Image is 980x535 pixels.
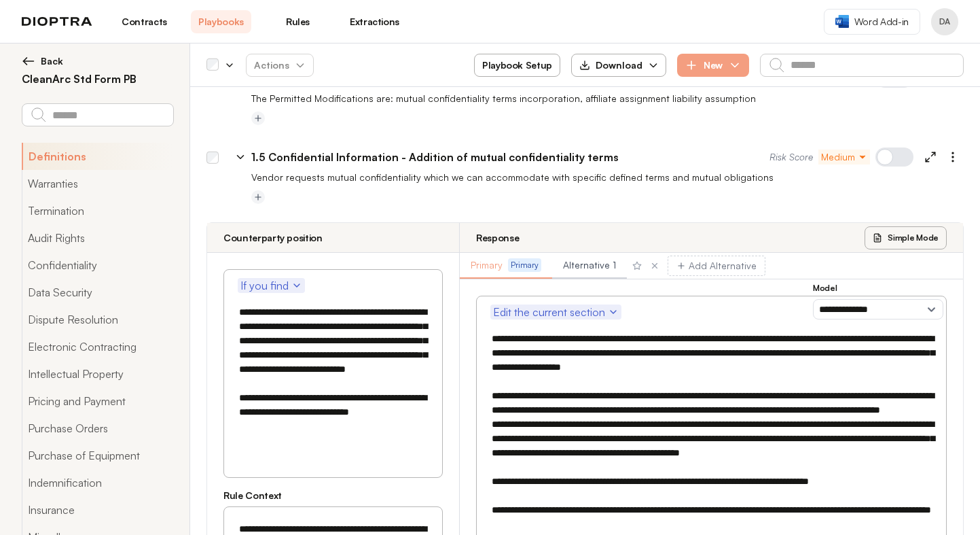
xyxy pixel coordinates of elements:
a: Word Add-in [824,9,920,35]
button: Pricing and Payment [22,387,173,415]
button: Confidentiality [22,252,173,279]
img: left arrow [22,54,35,68]
a: Rules [268,10,328,33]
button: Alternative 1 [563,258,616,272]
p: 1.5 Confidential Information - Addition of mutual confidentiality terms [251,149,619,165]
a: Playbooks [191,10,251,33]
div: Download [579,58,642,72]
button: Purchase Orders [22,415,173,442]
button: Add tag [251,111,265,125]
button: PrimaryPrimary [471,258,541,272]
img: word [835,15,849,28]
button: New [677,54,749,77]
span: Risk Score [769,150,813,164]
span: Primary [508,258,541,272]
h2: CleanArc Std Form PB [22,71,173,87]
button: Remove [647,258,662,273]
button: Termination [22,197,173,224]
button: Insurance [22,496,173,523]
button: Add tag [251,190,265,204]
button: Profile menu [931,8,958,35]
span: Back [41,54,63,68]
button: Indemnification [22,469,173,496]
h3: Counterparty position [223,231,323,245]
button: Dispute Resolution [22,306,173,333]
button: Definitions [22,143,173,170]
button: Add Alternative [668,256,765,276]
button: Warranties [22,170,173,197]
button: Make primary [630,258,645,273]
span: Edit the current section [493,304,619,320]
span: Primary [471,258,503,272]
div: Select all [206,59,219,71]
span: Actions [243,53,316,77]
button: Electronic Contracting [22,333,173,360]
button: Download [571,54,666,77]
span: If you find [240,277,302,294]
button: Intellectual Property [22,360,173,387]
button: Data Security [22,279,173,306]
button: Edit the current section [490,305,621,320]
span: Word Add-in [854,15,909,29]
button: Back [22,54,173,68]
h3: Rule Context [223,489,443,502]
h3: Response [476,231,519,245]
a: Extractions [344,10,405,33]
h3: Model [813,283,943,294]
button: If you find [238,278,305,293]
p: Vendor requests mutual confidentiality which we can accommodate with specific defined terms and m... [251,171,964,184]
button: Playbook Setup [474,54,560,77]
p: The Permitted Modifications are: mutual confidentiality terms incorporation, affiliate assignment... [251,92,964,105]
img: logo [22,17,92,27]
a: Contracts [114,10,175,33]
button: Purchase of Equipment [22,442,173,469]
button: Audit Rights [22,224,173,252]
button: Actions [246,54,314,77]
button: Medium [818,150,870,165]
span: Medium [821,150,867,164]
select: Model [813,299,943,320]
button: Simple Mode [865,226,947,249]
